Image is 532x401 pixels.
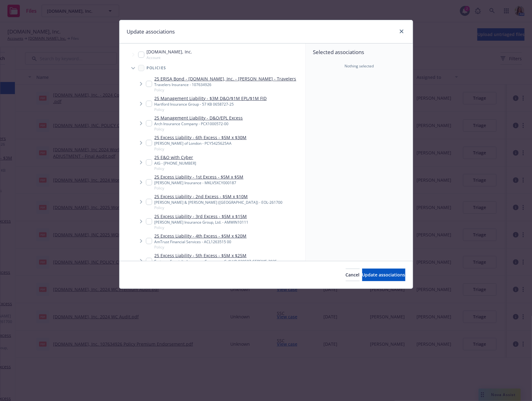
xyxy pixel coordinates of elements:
[155,174,244,180] a: 25 Excess Liability - 1st Excess - $5M x $5M
[155,252,277,259] a: 25 Excess Liability - 5th Excess - $5M x $25M
[155,161,196,166] div: AIG - [PHONE_NUMBER]
[155,115,243,121] a: 25 Management Liability - D&O/EPL Excess
[155,180,244,185] div: [PERSON_NAME] Insurance - MKLV5XCY000187
[147,66,166,70] span: Policies
[155,87,296,93] span: Policy
[155,239,247,244] div: AmTrust Financial Services - ACL1263515 00
[155,185,244,191] span: Policy
[313,48,405,56] span: Selected associations
[155,244,247,250] span: Policy
[155,154,196,161] a: 25 E&O with Cyber
[155,95,267,102] a: 25 Management Liability - $3M D&O/$1M EPL/$1M FID
[362,269,405,281] button: Update associations
[155,220,249,225] div: [PERSON_NAME] Insurance Group, Ltd. - AMWIN10111
[155,193,283,200] a: 25 Excess Liability - 2nd Excess - $5M x $10M
[155,126,243,132] span: Policy
[155,107,267,112] span: Policy
[127,28,175,36] h1: Update associations
[346,269,360,281] button: Cancel
[155,259,277,264] div: Fortegra Specialty Insurance Company - C-4LUP-039597-CEPSME-2025
[155,82,296,87] div: Travelers Insurance - 107634926
[155,166,196,171] span: Policy
[155,200,283,205] div: [PERSON_NAME] & [PERSON_NAME] ([GEOGRAPHIC_DATA]) - EOL-261700
[147,55,192,60] span: Account
[155,225,249,230] span: Policy
[155,121,243,126] div: Arch Insurance Company - PCX1000572-00
[155,205,283,210] span: Policy
[155,134,247,141] a: 25 Excess Liability - 6th Excess - $5M x $30M
[155,102,267,107] div: Hartford Insurance Group - 57 KB 0658727-25
[345,63,374,69] span: Nothing selected
[155,146,247,152] span: Policy
[155,213,249,220] a: 25 Excess Liability - 3rd Excess - $5M x $15M
[155,75,296,82] a: 25 ERISA Bond - [DOMAIN_NAME], Inc. - [PERSON_NAME] - Travelers
[346,272,360,278] span: Cancel
[155,141,247,146] div: [PERSON_NAME] of London - PCY5425625AA
[155,233,247,239] a: 25 Excess Liability - 4th Excess - $5M x $20M
[398,28,405,35] a: close
[147,48,192,55] span: [DOMAIN_NAME], Inc.
[362,272,405,278] span: Update associations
